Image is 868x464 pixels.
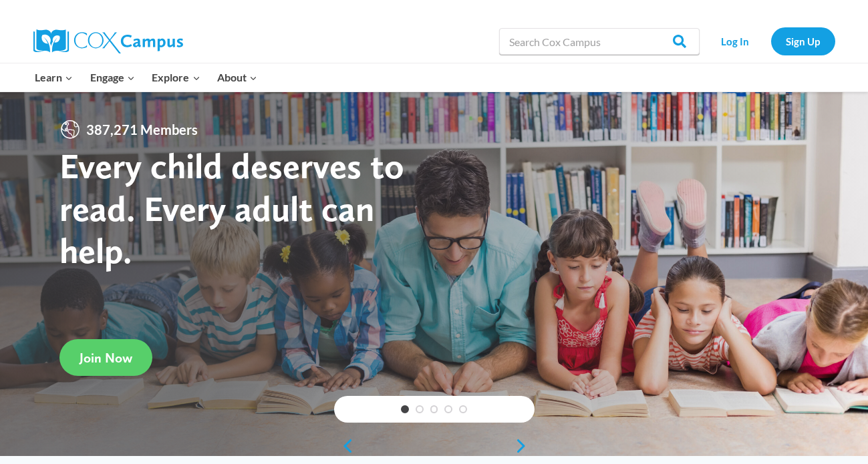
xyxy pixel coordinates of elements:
img: Cox Campus [33,29,183,53]
span: About [217,69,257,86]
a: 3 [430,405,438,413]
nav: Secondary Navigation [706,27,835,55]
a: 1 [401,405,409,413]
a: Sign Up [771,27,835,55]
div: content slider buttons [334,433,535,459]
a: 2 [416,405,424,413]
nav: Primary Navigation [27,63,266,91]
a: next [515,438,535,454]
span: Learn [35,69,73,86]
span: Join Now [80,350,132,366]
a: Log In [706,27,764,55]
a: Join Now [59,339,152,376]
a: 5 [459,405,467,413]
a: 4 [444,405,452,413]
span: Explore [152,69,200,86]
span: 387,271 Members [81,119,203,140]
input: Search Cox Campus [499,28,700,55]
span: Engage [90,69,135,86]
strong: Every child deserves to read. Every adult can help. [59,144,404,272]
a: previous [334,438,354,454]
